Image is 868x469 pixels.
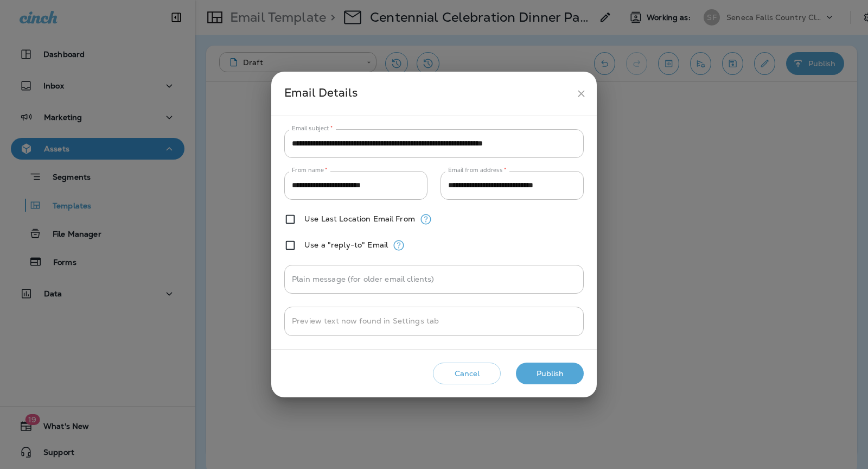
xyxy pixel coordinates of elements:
[284,84,571,104] div: Email Details
[292,166,328,174] label: From name
[433,363,501,385] button: Cancel
[448,166,506,174] label: Email from address
[304,240,388,249] label: Use a "reply-to" Email
[304,214,415,223] label: Use Last Location Email From
[516,363,584,385] button: Publish
[571,84,591,104] button: close
[292,124,333,132] label: Email subject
